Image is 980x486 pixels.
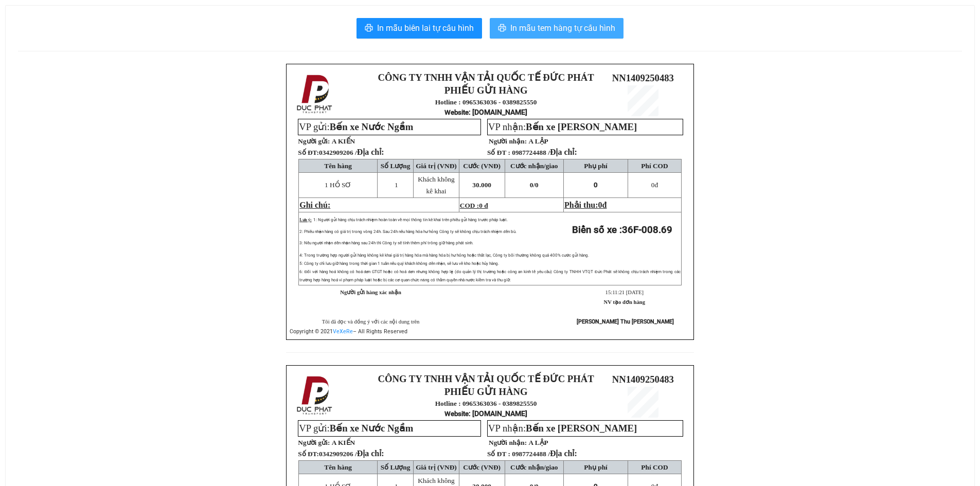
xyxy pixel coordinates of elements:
[313,218,508,222] span: 1: Người gửi hàng chịu trách nhiệm hoàn toàn về mọi thông tin kê khai trên phiếu gửi hàng trước p...
[395,181,398,189] span: 1
[365,24,373,33] span: printer
[324,162,352,170] span: Tên hàng
[641,162,668,170] span: Phí COD
[330,423,414,434] span: Bến xe Nước Ngầm
[378,72,594,83] strong: CÔNG TY TNHH VẬN TẢI QUỐC TẾ ĐỨC PHÁT
[444,410,469,418] span: Website
[381,463,411,471] span: Số Lượng
[298,439,330,446] strong: Người gửi:
[299,253,589,258] span: 4: Trong trường hợp người gửi hàng không kê khai giá trị hàng hóa mà hàng hóa bị hư hỏng hoặc thấ...
[416,162,457,170] span: Giá trị (VNĐ)
[510,162,558,170] span: Cước nhận/giao
[472,181,491,189] span: 30.000
[510,463,558,471] span: Cước nhận/giao
[319,450,384,458] span: 0342909206 /
[299,423,413,434] span: VP gửi:
[498,24,506,33] span: printer
[526,423,637,434] span: Bến xe [PERSON_NAME]
[299,201,330,209] span: Ghi chú:
[435,400,537,407] strong: Hotline : 0965363036 - 0389825550
[530,181,539,189] span: 0/
[594,181,598,189] span: 0
[418,175,454,195] span: Khách không kê khai
[444,85,528,96] strong: PHIẾU GỬI HÀNG
[340,290,401,295] strong: Người gửi hàng xác nhận
[528,137,548,145] span: A LẬP
[377,22,474,34] span: In mẫu biên lai tự cấu hình
[612,374,674,385] span: NN1409250483
[332,137,355,145] span: A KIẾN
[512,149,577,156] span: 0987724488 /
[333,328,353,335] a: VeXeRe
[294,73,337,116] img: logo
[535,181,539,189] span: 0
[299,229,516,234] span: 2: Phiếu nhận hàng có giá trị trong vòng 24h. Sau 24h nếu hàng hóa hư hỏng Công ty sẽ không chịu ...
[488,121,637,132] span: VP nhận:
[444,386,528,397] strong: PHIẾU GỬI HÀNG
[325,181,351,189] span: 1 HỒ SƠ
[489,439,527,446] strong: Người nhận:
[444,409,527,418] strong: : [DOMAIN_NAME]
[479,202,488,209] span: 0 đ
[651,181,655,189] span: 0
[332,439,355,446] span: A KIẾN
[528,439,548,446] span: A LẬP
[294,374,337,417] img: logo
[299,261,498,266] span: 5: Công ty chỉ lưu giữ hàng trong thời gian 1 tuần nếu quý khách không đến nhận, sẽ lưu về kho ho...
[460,202,488,209] span: COD :
[298,137,330,145] strong: Người gửi:
[357,18,482,39] button: printerIn mẫu biên lai tự cấu hình
[357,148,384,156] span: Địa chỉ:
[564,201,607,209] span: Phải thu:
[572,224,672,236] strong: Biển số xe :
[322,319,420,325] span: Tôi đã đọc và đồng ý với các nội dung trên
[298,450,384,458] strong: Số ĐT:
[512,450,577,458] span: 0987724488 /
[444,108,527,116] strong: : [DOMAIN_NAME]
[378,373,594,384] strong: CÔNG TY TNHH VẬN TẢI QUỐC TẾ ĐỨC PHÁT
[435,98,537,106] strong: Hotline : 0965363036 - 0389825550
[550,148,577,156] span: Địa chỉ:
[299,241,473,245] span: 3: Nếu người nhận đến nhận hàng sau 24h thì Công ty sẽ tính thêm phí trông giữ hàng phát sinh.
[605,290,644,295] span: 15:11:21 [DATE]
[299,218,311,222] span: Lưu ý:
[299,269,681,282] span: 6: Đối với hàng hoá không có hoá đơn GTGT hoặc có hoá đơn nhưng không hợp lệ (do quản lý thị trườ...
[463,463,501,471] span: Cước (VNĐ)
[490,18,623,39] button: printerIn mẫu tem hàng tự cấu hình
[651,181,658,189] span: đ
[550,449,577,458] span: Địa chỉ:
[416,463,457,471] span: Giá trị (VNĐ)
[444,109,469,116] span: Website
[298,149,384,156] strong: Số ĐT:
[357,449,384,458] span: Địa chỉ:
[602,201,607,209] span: đ
[381,162,411,170] span: Số Lượng
[489,137,527,145] strong: Người nhận:
[622,224,672,236] span: 36F-008.69
[612,73,674,83] span: NN1409250483
[319,149,384,156] span: 0342909206 /
[577,318,674,325] strong: [PERSON_NAME] Thu [PERSON_NAME]
[604,299,645,305] strong: NV tạo đơn hàng
[641,463,668,471] span: Phí COD
[290,328,407,335] span: Copyright © 2021 – All Rights Reserved
[488,423,637,434] span: VP nhận:
[510,22,615,34] span: In mẫu tem hàng tự cấu hình
[584,463,607,471] span: Phụ phí
[598,201,602,209] span: 0
[487,450,510,458] strong: Số ĐT :
[526,121,637,132] span: Bến xe [PERSON_NAME]
[584,162,607,170] span: Phụ phí
[299,121,413,132] span: VP gửi:
[487,149,510,156] strong: Số ĐT :
[463,162,501,170] span: Cước (VNĐ)
[324,463,352,471] span: Tên hàng
[330,121,414,132] span: Bến xe Nước Ngầm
